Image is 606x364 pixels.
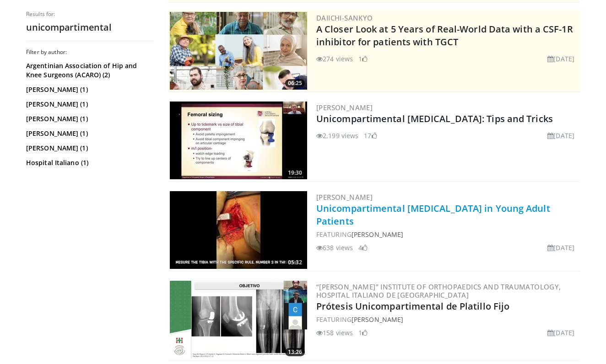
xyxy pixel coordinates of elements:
[285,348,305,356] span: 13:26
[26,114,152,123] a: [PERSON_NAME] (1)
[316,103,373,112] a: [PERSON_NAME]
[170,281,307,359] img: 21a1cde0-279a-40b9-927e-365b417f7715.300x170_q85_crop-smart_upscale.jpg
[26,158,152,167] a: Hospital Italiano (1)
[316,202,550,227] a: Unicompartimental [MEDICAL_DATA] in Young Adult Patients
[316,193,373,202] a: [PERSON_NAME]
[316,243,353,252] li: 638 views
[285,169,305,177] span: 19:30
[316,315,578,324] div: FEATURING
[170,102,307,179] a: 19:30
[26,11,154,18] p: Results for:
[26,129,152,138] a: [PERSON_NAME] (1)
[170,102,307,179] img: 34adc136-36cb-4ce5-a468-8fad6d023baf.300x170_q85_crop-smart_upscale.jpg
[26,48,154,56] h3: Filter by author:
[358,328,368,337] li: 1
[285,258,305,267] span: 05:32
[547,328,574,337] li: [DATE]
[170,191,307,269] img: a9fdc385-eba6-4930-8c3c-9818327d0d3b.300x170_q85_crop-smart_upscale.jpg
[547,131,574,140] li: [DATE]
[316,13,373,22] a: Daiichi-Sankyo
[547,54,574,64] li: [DATE]
[547,243,574,252] li: [DATE]
[170,12,307,90] img: 93c22cae-14d1-47f0-9e4a-a244e824b022.png.300x170_q85_crop-smart_upscale.jpg
[170,191,307,269] a: 05:32
[26,85,152,94] a: [PERSON_NAME] (1)
[358,54,368,64] li: 1
[316,300,509,312] a: Prótesis Unicompartimental de Platillo Fijo
[316,282,561,300] a: “[PERSON_NAME]” Institute of Orthopaedics and Traumatology, Hospital Italiano de [GEOGRAPHIC_DATA]
[170,12,307,90] a: 06:25
[316,112,553,125] a: Unicompartimental [MEDICAL_DATA]: Tips and Tricks
[285,79,305,87] span: 06:25
[316,230,578,239] div: FEATURING
[26,61,152,80] a: Argentinian Association of Hip and Knee Surgeons (ACARO) (2)
[352,315,403,324] a: [PERSON_NAME]
[358,243,368,252] li: 4
[26,144,152,153] a: [PERSON_NAME] (1)
[316,54,353,64] li: 274 views
[26,21,154,33] h2: unicompartimental
[316,131,358,140] li: 2,199 views
[26,100,152,109] a: [PERSON_NAME] (1)
[352,230,403,239] a: [PERSON_NAME]
[170,281,307,359] a: 13:26
[316,328,353,337] li: 158 views
[364,131,377,140] li: 17
[316,23,573,48] a: A Closer Look at 5 Years of Real-World Data with a CSF-1R inhibitor for patients with TGCT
